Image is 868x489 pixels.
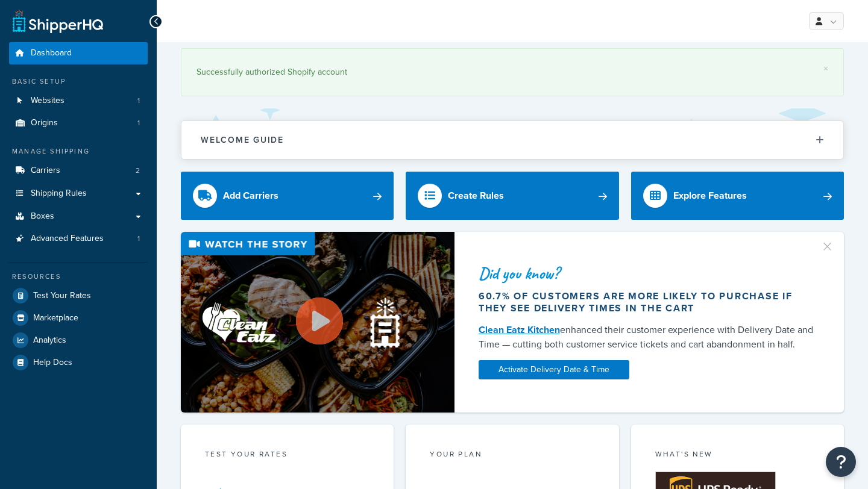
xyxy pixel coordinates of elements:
[9,329,148,351] a: Analytics
[31,166,60,176] span: Carriers
[9,182,148,205] a: Shipping Rules
[479,323,815,352] div: enhanced their customer experience with Delivery Date and Time — cutting both customer service ti...
[673,187,747,204] div: Explore Features
[137,96,140,106] span: 1
[137,234,140,244] span: 1
[9,307,148,329] a: Marketplace
[31,234,104,244] span: Advanced Features
[181,232,454,412] img: Video thumbnail
[31,96,64,106] span: Websites
[136,166,140,176] span: 2
[826,447,856,477] button: Open Resource Center
[201,135,284,145] h2: Welcome Guide
[33,313,78,323] span: Marketplace
[197,64,828,81] div: Successfully authorized Shopify account
[9,160,148,182] a: Carriers2
[823,64,828,73] a: ×
[31,188,87,199] span: Shipping Rules
[9,205,148,228] a: Boxes
[33,335,66,346] span: Analytics
[9,42,148,64] a: Dashboard
[33,358,72,368] span: Help Docs
[9,76,148,87] div: Basic Setup
[448,187,504,204] div: Create Rules
[9,352,148,373] a: Help Docs
[9,146,148,157] div: Manage Shipping
[655,449,820,463] div: What's New
[33,291,91,301] span: Test Your Rates
[479,265,815,282] div: Did you know?
[479,290,815,314] div: 60.7% of customers are more likely to purchase if they see delivery times in the cart
[181,172,394,220] a: Add Carriers
[31,211,54,222] span: Boxes
[31,118,58,128] span: Origins
[9,90,148,112] a: Websites1
[9,285,148,307] a: Test Your Rates
[479,360,629,379] a: Activate Delivery Date & Time
[223,187,278,204] div: Add Carriers
[406,172,618,220] a: Create Rules
[31,48,72,58] span: Dashboard
[9,160,148,182] li: Carriers
[205,449,370,463] div: Test your rates
[9,228,148,250] a: Advanced Features1
[137,118,140,128] span: 1
[9,112,148,134] li: Origins
[479,323,560,337] a: Clean Eatz Kitchen
[9,228,148,250] li: Advanced Features
[9,90,148,112] li: Websites
[9,112,148,134] a: Origins1
[9,272,148,282] div: Resources
[181,121,843,159] button: Welcome Guide
[631,172,844,220] a: Explore Features
[430,449,594,463] div: Your Plan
